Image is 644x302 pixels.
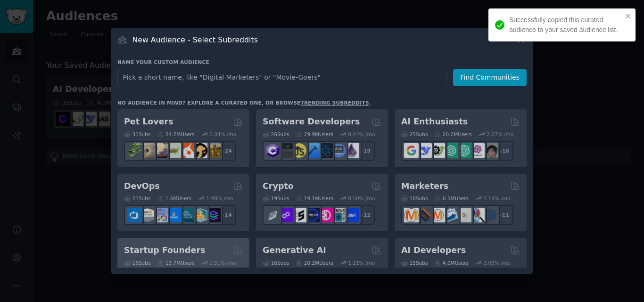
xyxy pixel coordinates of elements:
[625,12,632,20] button: close
[117,99,371,106] div: No audience in mind? Explore a curated one, or browse .
[300,100,369,106] a: trending subreddits
[117,59,527,65] h3: Name your custom audience
[453,69,527,86] button: Find Communities
[509,15,622,35] div: Successfully copied this curated audience to your saved audience list.
[117,69,446,86] input: Pick a short name, like "Digital Marketers" or "Movie-Goers"
[132,35,258,45] h3: New Audience - Select Subreddits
